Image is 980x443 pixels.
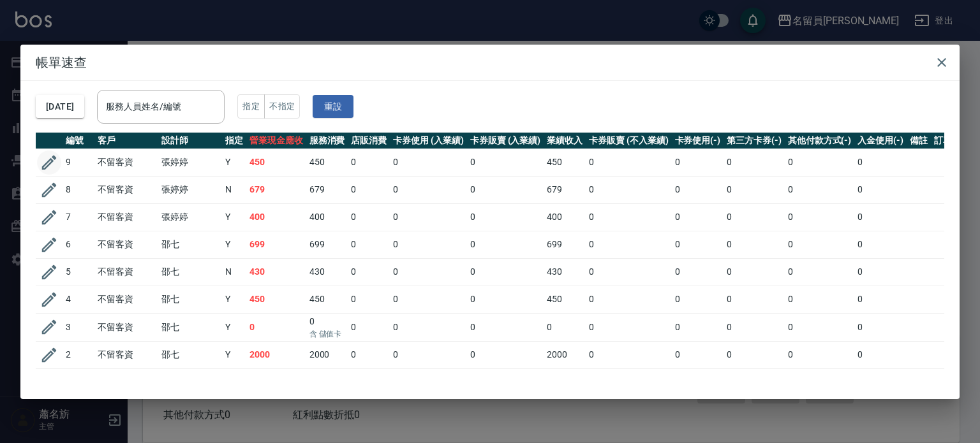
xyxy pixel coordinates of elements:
[586,368,671,396] td: 0
[222,231,246,258] td: Y
[854,133,907,149] th: 入金使用(-)
[672,368,724,396] td: 0
[544,341,586,368] td: 2000
[63,133,94,149] th: 編號
[390,368,467,396] td: 0
[586,341,671,368] td: 0
[467,258,544,286] td: 0
[544,133,586,149] th: 業績收入
[63,258,94,286] td: 5
[544,203,586,231] td: 400
[672,176,724,203] td: 0
[94,149,158,176] td: 不留客資
[586,149,671,176] td: 0
[222,176,246,203] td: N
[724,341,785,368] td: 0
[222,341,246,368] td: Y
[854,231,907,258] td: 0
[348,149,390,176] td: 0
[348,286,390,313] td: 0
[313,95,353,119] button: 重設
[586,313,671,341] td: 0
[544,286,586,313] td: 450
[306,258,348,286] td: 430
[306,368,348,396] td: 0
[246,203,306,231] td: 400
[467,176,544,203] td: 0
[158,341,222,368] td: 邵七
[158,258,222,286] td: 邵七
[854,176,907,203] td: 0
[390,133,467,149] th: 卡券使用 (入業績)
[672,231,724,258] td: 0
[222,133,246,149] th: 指定
[854,203,907,231] td: 0
[672,313,724,341] td: 0
[544,313,586,341] td: 0
[306,203,348,231] td: 400
[158,286,222,313] td: 邵七
[158,231,222,258] td: 邵七
[467,341,544,368] td: 0
[390,341,467,368] td: 0
[544,231,586,258] td: 699
[672,203,724,231] td: 0
[306,341,348,368] td: 2000
[348,368,390,396] td: 0
[672,286,724,313] td: 0
[158,368,222,396] td: 邵七
[390,258,467,286] td: 0
[63,368,94,396] td: 1
[785,133,855,149] th: 其他付款方式(-)
[94,368,158,396] td: 不留客資
[63,176,94,203] td: 8
[306,149,348,176] td: 450
[246,341,306,368] td: 2000
[246,368,306,396] td: 0
[246,133,306,149] th: 營業現金應收
[724,133,785,149] th: 第三方卡券(-)
[63,341,94,368] td: 2
[158,133,222,149] th: 設計師
[544,176,586,203] td: 679
[94,133,158,149] th: 客戶
[390,149,467,176] td: 0
[390,176,467,203] td: 0
[348,133,390,149] th: 店販消費
[348,258,390,286] td: 0
[854,313,907,341] td: 0
[467,368,544,396] td: 0
[785,231,855,258] td: 0
[390,313,467,341] td: 0
[246,313,306,341] td: 0
[854,149,907,176] td: 0
[467,133,544,149] th: 卡券販賣 (入業績)
[246,176,306,203] td: 679
[306,313,348,341] td: 0
[348,341,390,368] td: 0
[544,368,586,396] td: 0
[222,203,246,231] td: Y
[467,149,544,176] td: 0
[222,368,246,396] td: Y
[854,368,907,396] td: 0
[390,231,467,258] td: 0
[246,258,306,286] td: 430
[724,149,785,176] td: 0
[854,258,907,286] td: 0
[348,203,390,231] td: 0
[94,286,158,313] td: 不留客資
[237,94,265,119] button: 指定
[63,286,94,313] td: 4
[246,286,306,313] td: 450
[544,258,586,286] td: 430
[672,133,724,149] th: 卡券使用(-)
[586,231,671,258] td: 0
[222,258,246,286] td: N
[222,286,246,313] td: Y
[36,95,84,119] button: [DATE]
[246,231,306,258] td: 699
[20,45,960,80] h2: 帳單速查
[306,133,348,149] th: 服務消費
[672,258,724,286] td: 0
